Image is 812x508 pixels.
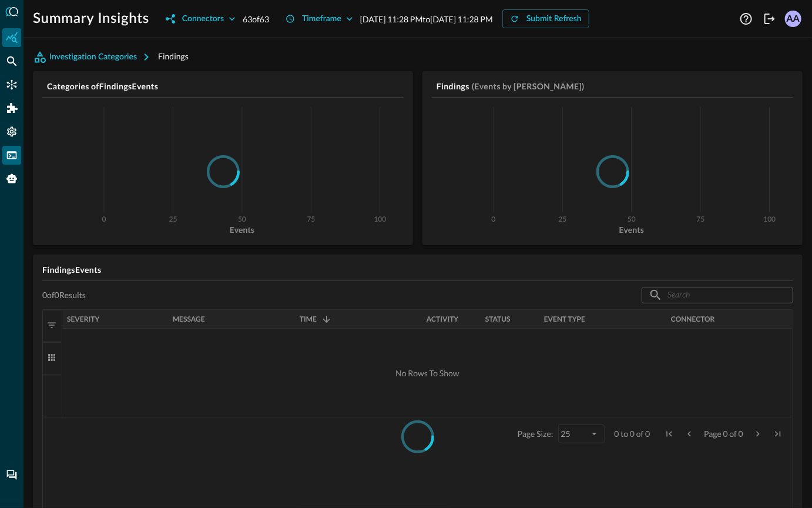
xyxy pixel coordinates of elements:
div: Timeframe [302,12,341,26]
div: Settings [2,122,21,141]
h5: Categories of Findings Events [47,81,404,92]
div: Federated Search [2,52,21,71]
button: Submit Refresh [502,9,589,28]
div: AA [785,11,801,27]
div: Connectors [182,12,224,26]
h1: Summary Insights [33,9,149,28]
button: Timeframe [279,9,360,28]
div: Submit Refresh [526,12,582,26]
p: [DATE] 11:28 PM to [DATE] 11:28 PM [360,13,493,25]
button: Connectors [159,9,243,28]
div: Chat [2,466,21,484]
div: Addons [3,99,22,118]
h5: Findings Events [42,264,793,276]
button: Help [737,9,756,28]
button: Logout [760,9,779,28]
div: Connectors [2,75,21,94]
h5: (Events by [PERSON_NAME]) [472,81,585,92]
div: FSQL [2,146,21,165]
input: Search [667,284,766,306]
span: Findings [158,51,189,61]
div: Query Agent [2,169,21,188]
button: Investigation Categories [33,48,158,66]
p: 0 of 0 Results [42,290,86,300]
h5: Findings [437,81,469,92]
div: Summary Insights [2,28,21,47]
p: 63 of 63 [243,13,269,25]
